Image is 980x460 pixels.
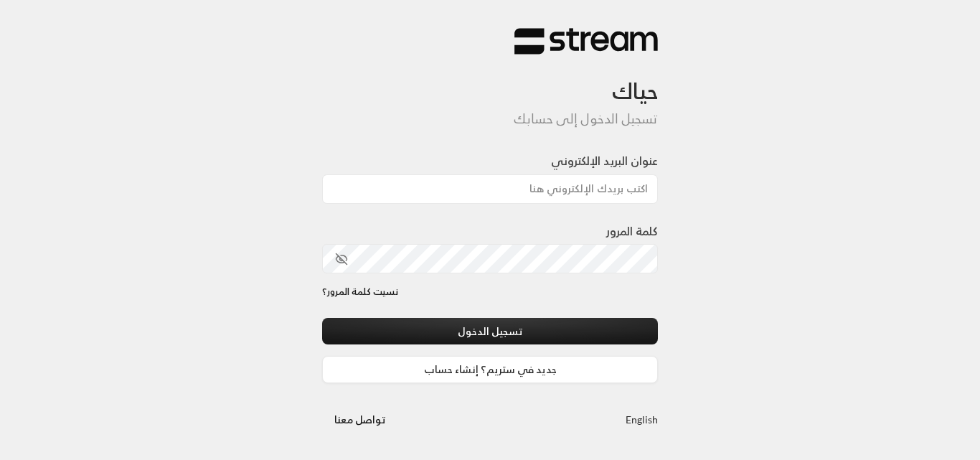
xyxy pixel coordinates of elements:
h5: تسجيل الدخول إلى حسابك [322,111,658,127]
button: تواصل معنا [322,406,397,433]
label: كلمة المرور [606,222,658,240]
button: تسجيل الدخول [322,318,658,344]
a: جديد في ستريم؟ إنشاء حساب [322,356,658,382]
a: تواصل معنا [322,410,397,428]
h3: حياك [322,55,658,105]
a: نسيت كلمة المرور؟ [322,285,398,299]
button: toggle password visibility [329,247,354,271]
input: اكتب بريدك الإلكتروني هنا [322,174,658,204]
a: English [626,406,658,433]
img: Stream Logo [514,27,658,55]
label: عنوان البريد الإلكتروني [551,152,658,169]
